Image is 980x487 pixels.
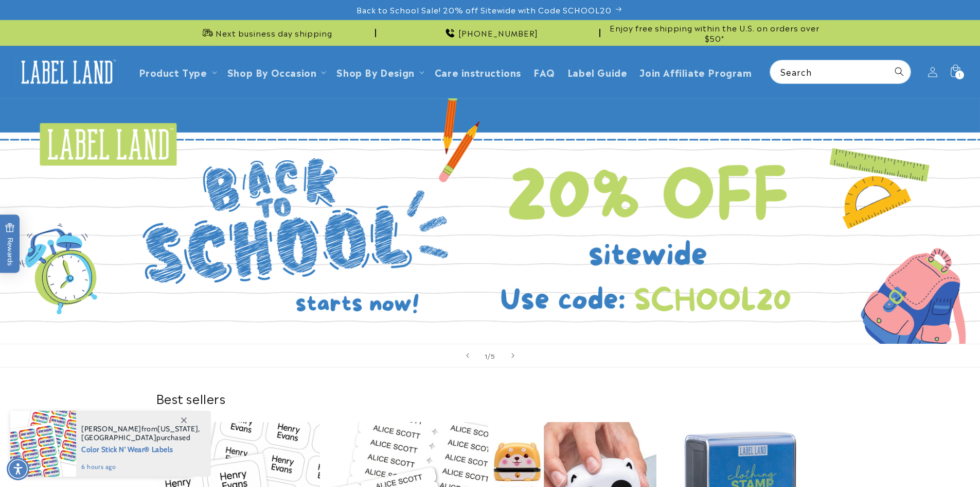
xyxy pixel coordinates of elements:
[7,458,29,480] div: Accessibility Menu
[157,424,198,433] span: [US_STATE]
[491,350,495,361] span: 5
[336,65,414,79] a: Shop By Design
[81,424,141,433] span: [PERSON_NAME]
[216,28,332,38] span: Next business day shipping
[488,350,491,361] span: /
[139,65,207,79] a: Product Type
[458,28,538,38] span: [PHONE_NUMBER]
[567,66,628,78] span: Label Guide
[81,433,156,442] span: [GEOGRAPHIC_DATA]
[330,60,428,84] summary: Shop By Design
[888,60,911,83] button: Search
[502,344,524,367] button: Next slide
[221,60,331,84] summary: Shop By Occasion
[958,71,961,79] span: 1
[227,66,317,78] span: Shop By Occasion
[5,223,15,265] span: Rewards
[429,60,527,84] a: Care instructions
[604,23,825,43] span: Enjoy free shipping within the U.S. on orders over $50*
[456,344,479,367] button: Previous slide
[877,443,970,477] iframe: Gorgias live chat messenger
[604,20,825,45] div: Announcement
[357,5,612,15] span: Back to School Sale! 20% off Sitewide with Code SCHOOL20
[485,350,488,361] span: 1
[527,60,561,84] a: FAQ
[380,20,600,45] div: Announcement
[81,425,200,442] span: from , purchased
[133,60,221,84] summary: Product Type
[533,66,555,78] span: FAQ
[156,390,825,406] h2: Best sellers
[12,52,122,92] a: Label Land
[633,60,758,84] a: Join Affiliate Program
[15,56,118,88] img: Label Land
[639,66,752,78] span: Join Affiliate Program
[561,60,634,84] a: Label Guide
[156,20,376,45] div: Announcement
[435,66,521,78] span: Care instructions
